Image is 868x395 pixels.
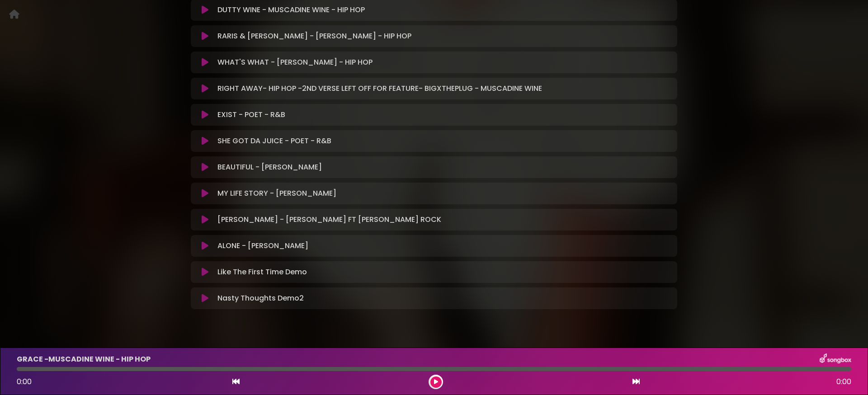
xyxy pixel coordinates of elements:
p: [PERSON_NAME] - [PERSON_NAME] FT [PERSON_NAME] ROCK [217,214,441,225]
p: SHE GOT DA JUICE - POET - R&B [217,136,331,146]
p: RIGHT AWAY- HIP HOP -2ND VERSE LEFT OFF FOR FEATURE- BIGXTHEPLUG - MUSCADINE WINE [217,83,542,94]
p: RARIS & [PERSON_NAME] - [PERSON_NAME] - HIP HOP [217,31,411,42]
p: ALONE - [PERSON_NAME] [217,240,308,251]
p: WHAT'S WHAT - [PERSON_NAME] - HIP HOP [217,57,373,68]
p: BEAUTIFUL - [PERSON_NAME] [217,162,322,173]
p: Like The First Time Demo [217,267,307,277]
p: MY LIFE STORY - [PERSON_NAME] [217,188,336,199]
p: EXIST - POET - R&B [217,109,285,120]
p: Nasty Thoughts Demo2 [217,293,304,304]
p: DUTTY WINE - MUSCADINE WINE - HIP HOP [217,5,365,15]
